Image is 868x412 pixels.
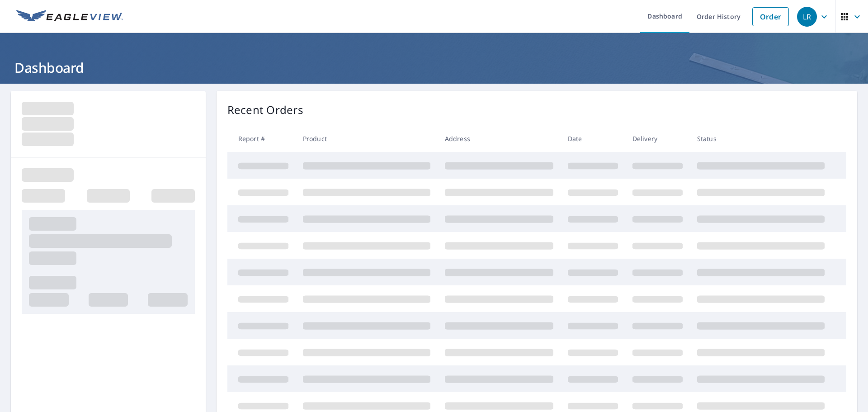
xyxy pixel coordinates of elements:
[690,125,832,152] th: Status
[438,125,561,152] th: Address
[797,7,817,27] div: LR
[752,7,789,26] a: Order
[561,125,625,152] th: Date
[296,125,438,152] th: Product
[16,10,123,24] img: EV Logo
[625,125,690,152] th: Delivery
[227,125,296,152] th: Report #
[227,102,303,118] p: Recent Orders
[11,58,857,77] h1: Dashboard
